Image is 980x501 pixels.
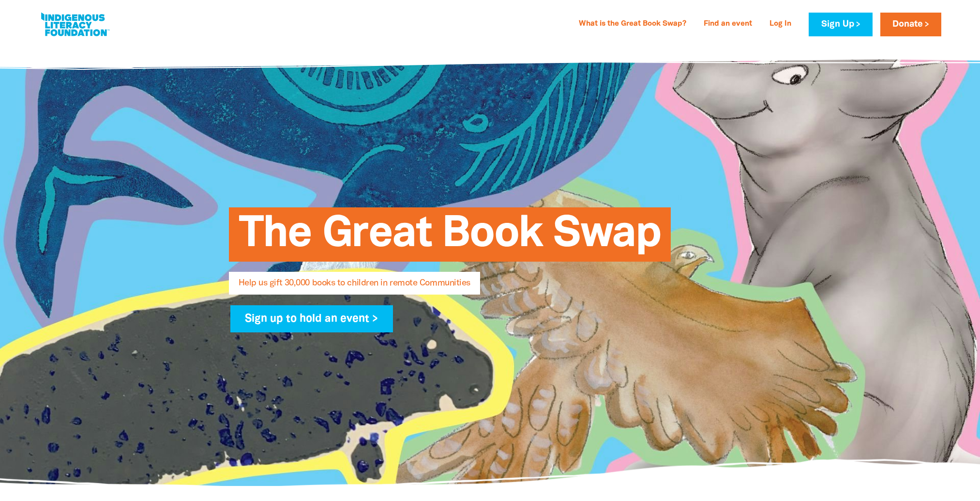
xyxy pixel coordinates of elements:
[880,13,941,36] a: Donate
[239,215,661,262] span: The Great Book Swap
[698,16,758,32] a: Find an event
[764,16,797,32] a: Log In
[809,13,872,36] a: Sign Up
[573,16,692,32] a: What is the Great Book Swap?
[230,305,393,332] a: Sign up to hold an event >
[239,279,470,295] span: Help us gift 30,000 books to children in remote Communities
